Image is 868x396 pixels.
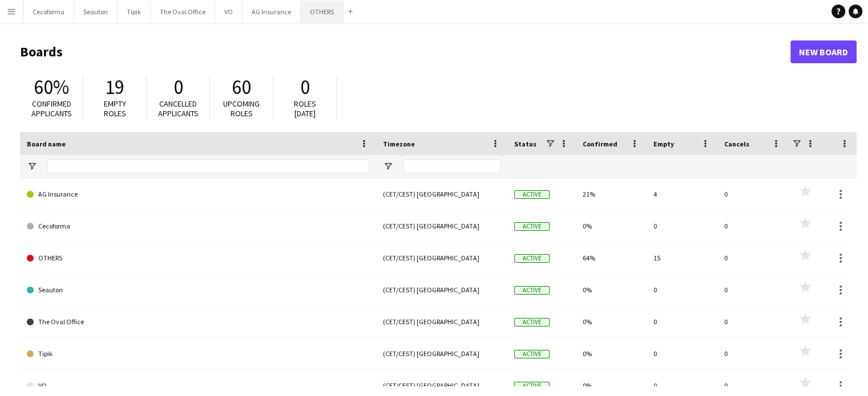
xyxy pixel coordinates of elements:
[514,254,550,263] span: Active
[576,210,647,242] div: 0%
[514,350,550,358] span: Active
[583,140,617,148] span: Confirmed
[724,140,749,148] span: Cancels
[31,99,72,119] span: Confirmed applicants
[27,140,66,148] span: Board name
[27,338,369,370] a: Tipik
[173,75,183,100] span: 0
[27,242,369,274] a: OTHERS
[301,1,344,23] button: OTHERS
[647,178,717,210] div: 4
[300,75,310,100] span: 0
[27,178,369,210] a: AG Insurance
[647,338,717,369] div: 0
[47,160,369,173] input: Board name Filter Input
[23,1,74,23] button: Cecoforma
[74,1,118,23] button: Seauton
[294,99,316,119] span: Roles [DATE]
[376,210,507,242] div: (CET/CEST) [GEOGRAPHIC_DATA]
[104,99,126,119] span: Empty roles
[376,178,507,210] div: (CET/CEST) [GEOGRAPHIC_DATA]
[647,274,717,305] div: 0
[34,75,69,100] span: 60%
[383,140,415,148] span: Timezone
[376,338,507,369] div: (CET/CEST) [GEOGRAPHIC_DATA]
[403,160,500,173] input: Timezone Filter Input
[647,306,717,337] div: 0
[717,178,788,210] div: 0
[717,210,788,242] div: 0
[151,1,215,23] button: The Oval Office
[576,306,647,337] div: 0%
[576,338,647,369] div: 0%
[158,99,199,119] span: Cancelled applicants
[576,242,647,273] div: 64%
[717,274,788,305] div: 0
[514,382,550,390] span: Active
[647,242,717,273] div: 15
[27,306,369,338] a: The Oval Office
[653,140,674,148] span: Empty
[118,1,151,23] button: Tipik
[383,161,393,172] button: Open Filter Menu
[223,99,260,119] span: Upcoming roles
[27,210,369,242] a: Cecoforma
[376,274,507,305] div: (CET/CEST) [GEOGRAPHIC_DATA]
[576,274,647,305] div: 0%
[790,40,857,63] a: New Board
[647,210,717,242] div: 0
[717,242,788,273] div: 0
[243,1,301,23] button: AG Insurance
[27,161,37,172] button: Open Filter Menu
[514,190,550,199] span: Active
[376,242,507,273] div: (CET/CEST) [GEOGRAPHIC_DATA]
[514,140,536,148] span: Status
[514,222,550,231] span: Active
[717,338,788,369] div: 0
[576,178,647,210] div: 21%
[514,318,550,326] span: Active
[27,274,369,306] a: Seauton
[232,75,251,100] span: 60
[376,306,507,337] div: (CET/CEST) [GEOGRAPHIC_DATA]
[514,286,550,295] span: Active
[105,75,124,100] span: 19
[215,1,243,23] button: VO
[20,43,790,60] h1: Boards
[717,306,788,337] div: 0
